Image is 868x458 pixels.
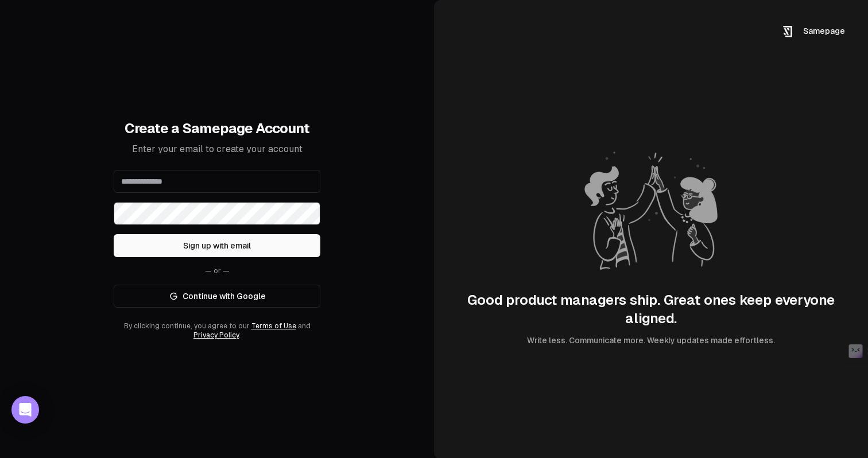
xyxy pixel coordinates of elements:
div: Write less. Communicate more. Weekly updates made effortless. [527,335,775,346]
span: Samepage [803,26,845,36]
a: Privacy Policy [193,331,239,339]
div: — or — [114,266,320,275]
p: Enter your email to create your account [114,142,320,156]
button: Sign up with email [114,234,320,257]
div: Good product managers ship. Great ones keep everyone aligned. [457,291,845,328]
div: Open Intercom Messenger [11,396,39,424]
a: Continue with Google [114,285,320,308]
a: Terms of Use [251,322,296,330]
h1: Create a Samepage Account [114,119,320,138]
div: By clicking continue, you agree to our and . [114,321,320,340]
